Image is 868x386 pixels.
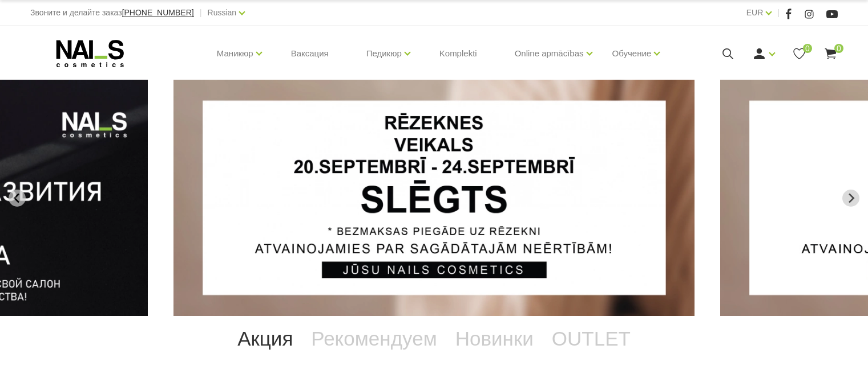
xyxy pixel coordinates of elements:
a: Ваксация [282,26,338,81]
span: 0 [803,44,812,53]
a: 0 [823,47,838,61]
button: Go to last slide [9,190,26,207]
a: Обучение [612,31,652,76]
a: Russian [208,6,237,19]
a: Online apmācības [515,31,584,76]
a: [PHONE_NUMBER] [122,9,194,17]
a: Педикюр [366,31,402,76]
a: Новинки [446,316,543,362]
a: OUTLET [543,316,640,362]
span: | [200,6,202,20]
div: Звоните и делайте заказ [30,6,194,20]
a: EUR [746,6,764,19]
span: | [777,6,780,20]
a: Акция [228,316,302,362]
span: [PHONE_NUMBER] [122,8,194,17]
li: 1 of 14 [173,80,695,316]
a: 0 [792,47,806,61]
span: 0 [834,44,843,53]
button: Next slide [842,190,859,207]
a: Маникюр [217,31,253,76]
a: Komplekti [430,26,486,81]
a: Рекомендуем [302,316,446,362]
